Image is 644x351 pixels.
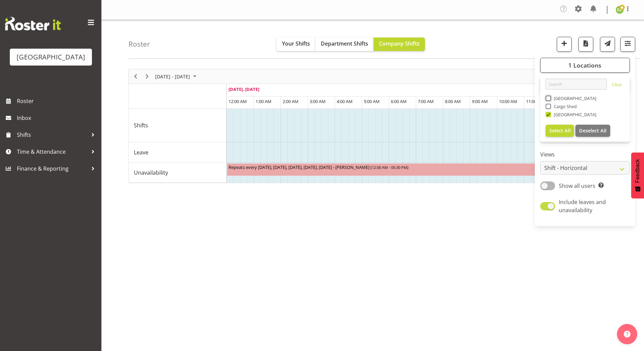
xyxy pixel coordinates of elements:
span: Show all users [559,182,595,190]
span: Roster [17,96,98,106]
a: Clear [612,81,622,90]
span: Feedback [635,159,641,183]
button: Filter Shifts [620,37,635,52]
img: help-xxl-2.png [624,331,630,337]
div: [GEOGRAPHIC_DATA] [17,52,85,62]
button: Download a PDF of the roster according to the set date range. [578,37,593,52]
span: Your Shifts [282,40,310,47]
span: Time & Attendance [17,147,88,157]
h4: Roster [128,40,150,48]
img: emma-dowman11789.jpg [616,6,624,14]
button: Send a list of all shifts for the selected filtered period to all rostered employees. [600,37,615,52]
span: Company Shifts [379,40,420,47]
span: Department Shifts [321,40,368,47]
button: Feedback - Show survey [631,152,644,198]
button: Department Shifts [315,37,374,51]
span: Inbox [17,113,98,123]
span: Include leaves and unavailability [559,198,606,214]
button: Add a new shift [557,37,572,52]
img: Rosterit website logo [5,17,61,30]
button: Company Shifts [374,37,425,51]
span: Shifts [17,130,88,140]
button: Your Shifts [277,37,315,51]
span: 1 Locations [568,61,601,69]
span: Finance & Reporting [17,164,88,174]
button: 1 Locations [540,58,630,73]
